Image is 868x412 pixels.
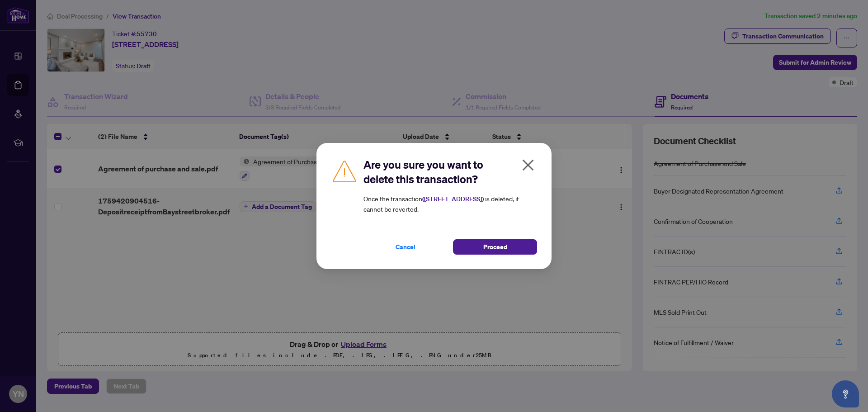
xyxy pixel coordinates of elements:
button: Open asap [832,380,859,407]
span: Proceed [483,240,507,254]
h2: Are you sure you want to delete this transaction? [363,157,537,186]
span: close [521,158,535,172]
article: Once the transaction is deleted, it cannot be reverted. [363,194,537,214]
button: Proceed [453,239,537,255]
span: Cancel [396,240,415,254]
strong: ( [STREET_ADDRESS] ) [422,195,484,203]
button: Cancel [363,239,448,255]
